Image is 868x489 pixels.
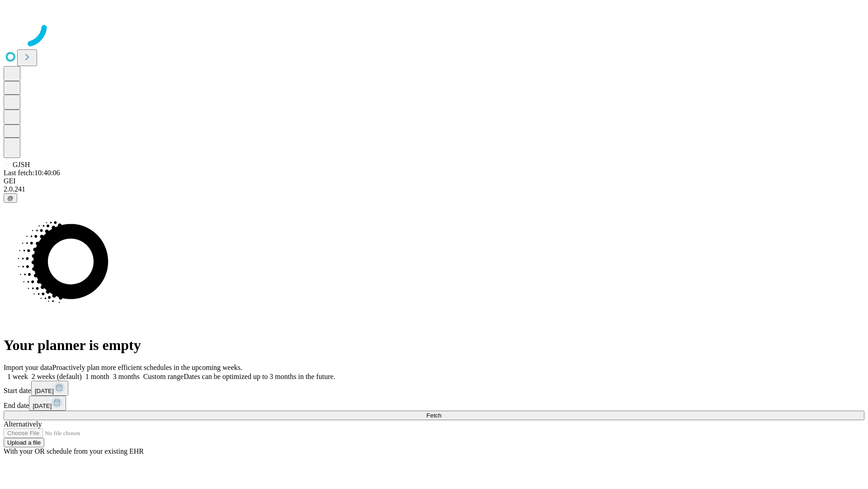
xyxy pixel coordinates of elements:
[29,396,66,411] button: [DATE]
[4,381,864,396] div: Start date
[13,161,30,168] span: GJSH
[426,412,441,419] span: Fetch
[4,411,864,420] button: Fetch
[4,193,17,203] button: @
[85,373,109,380] span: 1 month
[33,403,52,409] span: [DATE]
[52,364,242,371] span: Proactively plan more efficient schedules in the upcoming weeks.
[4,396,864,411] div: End date
[4,185,864,193] div: 2.0.241
[4,169,60,177] span: Last fetch: 10:40:06
[32,373,82,380] span: 2 weeks (default)
[4,177,864,185] div: GEI
[7,195,14,201] span: @
[184,373,335,380] span: Dates can be optimized up to 3 months in the future.
[143,373,184,380] span: Custom range
[4,447,144,455] span: With your OR schedule from your existing EHR
[4,438,44,447] button: Upload a file
[4,364,52,371] span: Import your data
[31,381,68,396] button: [DATE]
[113,373,140,380] span: 3 months
[7,373,28,380] span: 1 week
[4,420,42,428] span: Alternatively
[35,388,54,394] span: [DATE]
[4,337,864,354] h1: Your planner is empty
